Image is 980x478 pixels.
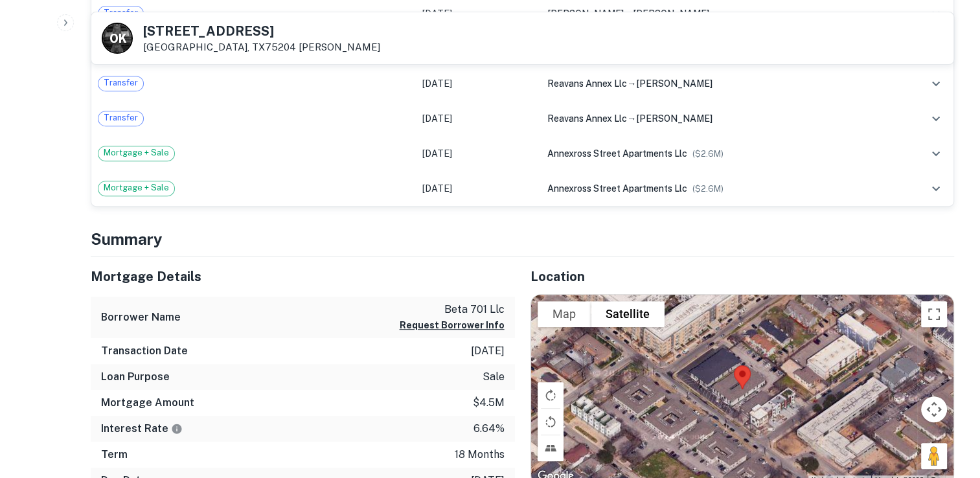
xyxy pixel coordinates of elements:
[538,409,564,435] button: Rotate map counterclockwise
[98,181,174,194] span: Mortgage + Sale
[473,421,505,437] p: 6.64%
[98,76,143,89] span: Transfer
[925,142,947,165] button: expand row
[538,301,591,327] button: Show street map
[98,111,143,124] span: Transfer
[547,111,883,126] div: →
[299,41,380,52] a: [PERSON_NAME]
[101,421,183,437] h6: Interest Rate
[547,78,627,89] span: reavans annex llc
[101,395,194,411] h6: Mortgage Amount
[915,374,980,437] iframe: Chat Widget
[98,146,174,159] span: Mortgage + Sale
[455,447,505,462] p: 18 months
[636,78,712,89] span: [PERSON_NAME]
[416,66,541,101] td: [DATE]
[91,267,515,286] h5: Mortgage Details
[925,3,947,25] button: expand row
[547,6,883,21] div: →
[101,343,188,359] h6: Transaction Date
[925,177,947,199] button: expand row
[591,301,665,327] button: Show satellite imagery
[692,184,724,194] span: ($ 2.6M )
[921,301,947,327] button: Toggle fullscreen view
[101,447,128,462] h6: Term
[143,25,380,38] h5: [STREET_ADDRESS]
[636,113,712,124] span: [PERSON_NAME]
[483,369,505,385] p: sale
[109,30,126,47] p: O K
[143,41,380,53] p: [GEOGRAPHIC_DATA], TX75204
[171,423,183,435] svg: The interest rates displayed on the website are for informational purposes only and may be report...
[530,267,955,286] h5: Location
[416,101,541,136] td: [DATE]
[547,113,627,124] span: reavans annex llc
[101,310,181,325] h6: Borrower Name
[98,6,143,19] span: Transfer
[547,183,687,194] span: annexross street apartments llc
[400,302,505,317] p: beta 701 llc
[921,443,947,469] button: Drag Pegman onto the map to open Street View
[633,8,709,19] span: [PERSON_NAME]
[471,343,505,359] p: [DATE]
[400,317,505,333] button: Request Borrower Info
[925,73,947,95] button: expand row
[91,227,954,251] h4: Summary
[416,171,541,206] td: [DATE]
[538,382,564,408] button: Rotate map clockwise
[101,369,170,385] h6: Loan Purpose
[473,395,505,411] p: $4.5m
[547,8,624,19] span: [PERSON_NAME]
[416,136,541,171] td: [DATE]
[547,148,687,159] span: annexross street apartments llc
[538,435,564,461] button: Tilt map
[547,76,883,91] div: →
[692,149,724,159] span: ($ 2.6M )
[925,108,947,130] button: expand row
